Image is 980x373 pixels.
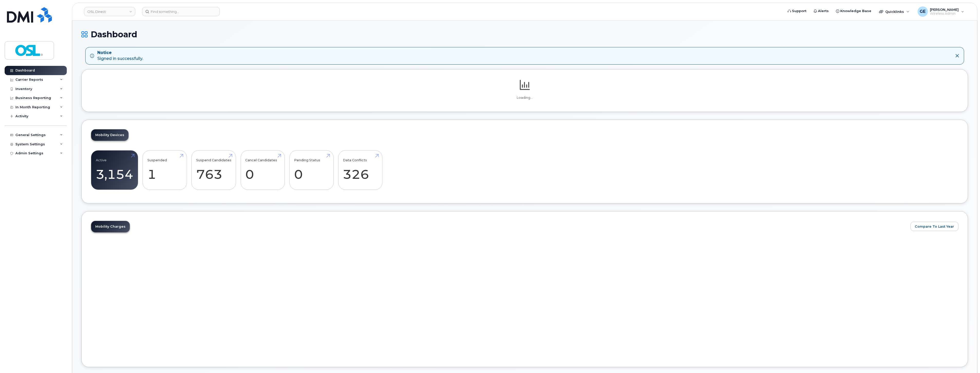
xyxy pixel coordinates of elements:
span: Compare To Last Year [915,224,954,229]
a: Suspended 1 [147,153,182,187]
a: Mobility Charges [91,221,130,232]
a: Active 3,154 [96,153,133,187]
a: Mobility Devices [91,129,128,141]
a: Data Conflicts 326 [343,153,378,187]
a: Pending Status 0 [294,153,329,187]
strong: Notice [97,50,143,56]
p: Loading... [91,95,958,100]
a: Cancel Candidates 0 [245,153,280,187]
div: Signed in successfully. [97,50,143,62]
h1: Dashboard [81,30,968,39]
a: Suspend Candidates 763 [196,153,231,187]
button: Compare To Last Year [910,222,958,231]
